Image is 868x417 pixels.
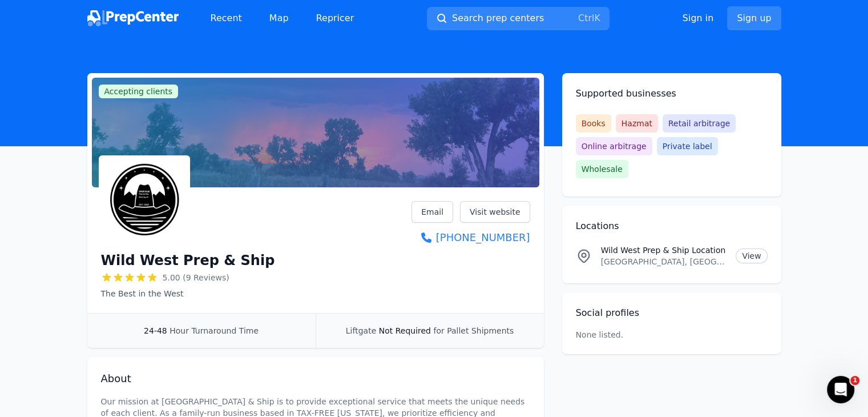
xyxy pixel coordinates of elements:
span: Wholesale [576,160,628,178]
span: Online arbitrage [576,137,652,155]
span: 24-48 [144,326,167,335]
a: Sign up [727,6,781,30]
button: Search prep centersCtrlK [427,7,609,30]
span: 1 [850,376,859,385]
a: View [736,248,767,263]
span: Search prep centers [452,11,544,25]
span: Not Required [379,326,431,335]
h2: Supported businesses [576,87,768,101]
p: The Best in the West [101,288,275,299]
a: Visit website [460,201,530,223]
a: Recent [201,7,251,30]
span: Retail arbitrage [663,114,736,133]
kbd: Ctrl [578,13,594,23]
span: 5.00 (9 Reviews) [163,272,229,283]
span: Private label [657,137,718,155]
img: Wild West Prep & Ship [101,158,188,244]
span: Liftgate [346,326,376,335]
h2: Locations [576,219,768,233]
h1: Wild West Prep & Ship [101,251,275,270]
span: Hazmat [616,114,658,133]
a: Sign in [683,11,714,25]
a: Map [260,7,298,30]
img: PrepCenter [87,10,179,26]
a: Email [411,201,453,223]
iframe: Intercom live chat [827,376,854,403]
span: Hour Turnaround Time [169,326,259,335]
p: Wild West Prep & Ship Location [601,244,727,256]
p: None listed. [576,329,624,340]
a: [PHONE_NUMBER] [411,230,530,246]
span: Accepting clients [99,85,179,98]
span: for Pallet Shipments [433,326,514,335]
h2: About [101,371,530,387]
a: Repricer [307,7,364,30]
kbd: K [594,13,600,23]
p: [GEOGRAPHIC_DATA], [GEOGRAPHIC_DATA] [601,256,727,267]
span: Books [576,114,611,133]
h2: Social profiles [576,306,768,320]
